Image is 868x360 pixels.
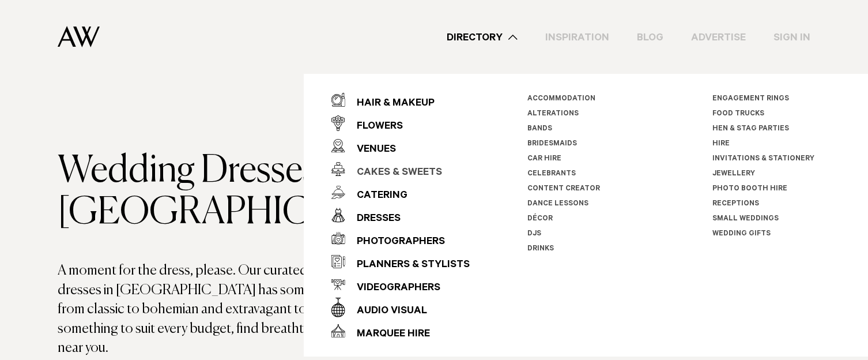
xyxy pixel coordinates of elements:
[527,200,588,208] a: Dance Lessons
[345,115,403,138] div: Flowers
[527,95,595,103] a: Accommodation
[345,231,445,254] div: Photographers
[527,230,541,238] a: DJs
[713,185,788,193] a: Photo Booth Hire
[345,300,427,323] div: Audio Visual
[527,125,552,133] a: Bands
[713,230,771,238] a: Wedding Gifts
[58,261,434,358] p: A moment for the dress, please. Our curated collection of wedding dresses in [GEOGRAPHIC_DATA] ha...
[527,140,577,148] a: Bridesmaids
[433,29,531,45] a: Directory
[713,110,765,118] a: Food Trucks
[760,29,824,45] a: Sign In
[345,277,440,300] div: Videographers
[331,134,470,157] a: Venues
[677,29,760,45] a: Advertise
[58,151,434,234] h1: Wedding Dresses in [GEOGRAPHIC_DATA]
[713,170,756,178] a: Jewellery
[713,200,760,208] a: Receptions
[713,155,815,163] a: Invitations & Stationery
[527,185,600,193] a: Content Creator
[331,204,470,227] a: Dresses
[345,92,435,115] div: Hair & Makeup
[713,95,790,103] a: Engagement Rings
[345,138,396,162] div: Venues
[331,181,470,204] a: Catering
[527,155,561,163] a: Car Hire
[345,208,401,231] div: Dresses
[527,245,554,253] a: Drinks
[58,26,100,47] img: Auckland Weddings Logo
[527,170,576,178] a: Celebrants
[331,296,470,319] a: Audio Visual
[713,125,790,133] a: Hen & Stag Parties
[345,323,430,346] div: Marquee Hire
[331,227,470,250] a: Photographers
[331,250,470,273] a: Planners & Stylists
[527,215,553,223] a: Décor
[531,29,623,45] a: Inspiration
[345,185,407,208] div: Catering
[331,319,470,342] a: Marquee Hire
[331,88,470,111] a: Hair & Makeup
[713,140,730,148] a: Hire
[623,29,677,45] a: Blog
[331,157,470,181] a: Cakes & Sweets
[527,110,579,118] a: Alterations
[331,111,470,134] a: Flowers
[345,162,442,185] div: Cakes & Sweets
[713,215,779,223] a: Small Weddings
[331,273,470,296] a: Videographers
[345,254,470,277] div: Planners & Stylists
